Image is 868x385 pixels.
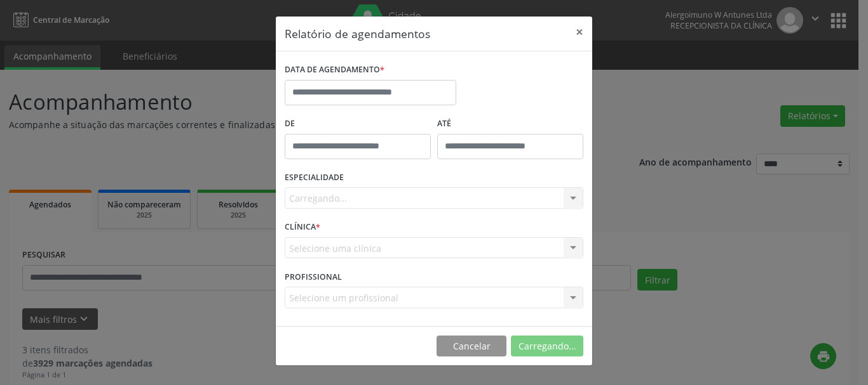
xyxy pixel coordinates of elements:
label: De [285,114,431,134]
label: DATA DE AGENDAMENTO [285,60,384,80]
button: Cancelar [437,336,506,357]
button: Close [567,16,592,48]
label: CLÍNICA [285,218,320,237]
h5: Relatório de agendamentos [285,25,430,42]
label: PROFISSIONAL [285,267,342,287]
label: ESPECIALIDADE [285,168,344,188]
label: ATÉ [437,114,583,134]
button: Carregando... [511,336,583,357]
